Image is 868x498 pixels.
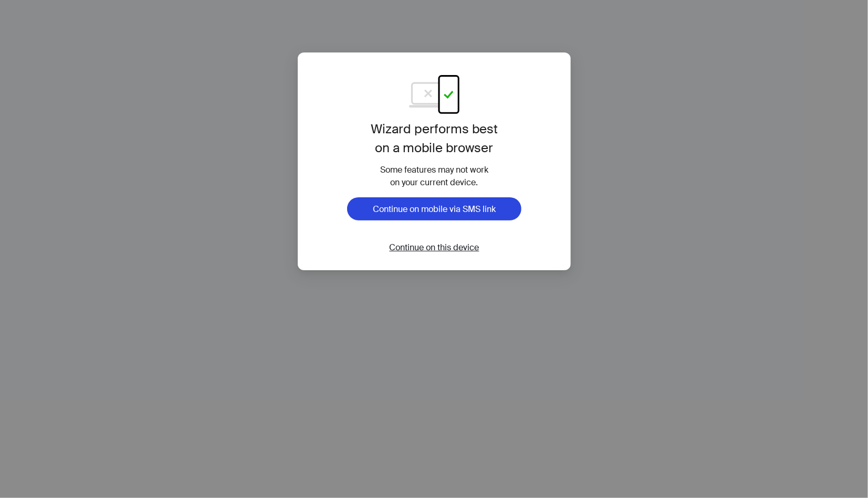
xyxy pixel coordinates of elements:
[338,164,530,189] div: Some features may not work on your current device.
[347,197,521,220] button: Continue on mobile via SMS link
[389,242,479,253] span: Continue on this device
[373,204,496,215] span: Continue on mobile via SMS link
[338,120,530,157] h1: Wizard performs best on a mobile browser
[381,241,487,253] button: Continue on this device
